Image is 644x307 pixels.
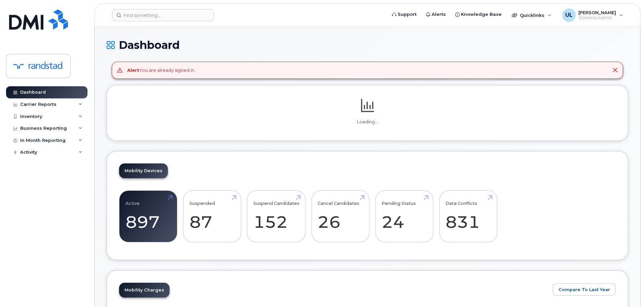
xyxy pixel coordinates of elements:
a: Suspend Candidates 152 [253,194,299,239]
div: You are already signed in. [127,67,195,73]
a: Pending Status 24 [382,194,427,239]
span: Compare To Last Year [559,286,610,293]
a: Active 897 [126,194,171,239]
h1: Dashboard [107,39,628,51]
a: Cancel Candidates 26 [318,194,363,239]
a: Data Conflicts 831 [445,194,491,239]
a: Mobility Charges [119,283,170,298]
a: Suspended 87 [189,194,235,239]
a: Mobility Devices [119,163,168,178]
button: Compare To Last Year [553,283,616,296]
strong: Alert [127,67,139,73]
p: Loading... [119,119,616,125]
